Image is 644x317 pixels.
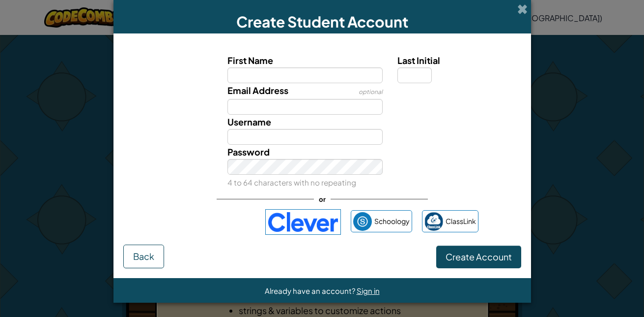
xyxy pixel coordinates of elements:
[265,286,357,295] span: Already have an account?
[123,245,164,268] button: Back
[227,178,356,187] small: 4 to 64 characters with no repeating
[359,88,383,95] span: optional
[227,146,270,158] span: Password
[446,251,512,262] span: Create Account
[236,12,408,31] span: Create Student Account
[227,85,288,96] span: Email Address
[357,286,380,295] a: Sign in
[397,55,440,66] span: Last Initial
[374,214,410,228] span: Schoology
[436,246,521,268] button: Create Account
[133,251,154,262] span: Back
[227,55,273,66] span: First Name
[353,212,372,231] img: schoology.png
[424,212,443,231] img: classlink-logo-small.png
[446,214,476,228] span: ClassLink
[314,192,331,206] span: or
[265,209,341,235] img: clever-logo-blue.png
[161,211,260,233] iframe: Sign in with Google Button
[227,116,271,127] span: Username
